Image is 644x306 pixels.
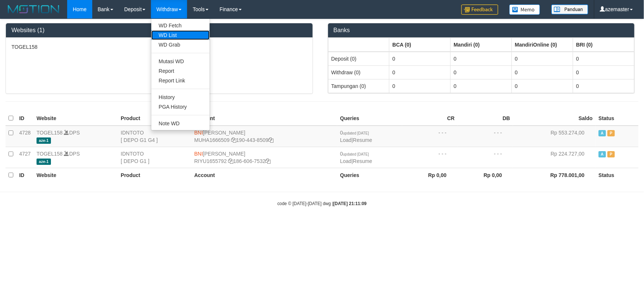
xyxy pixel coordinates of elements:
[343,152,369,156] span: updated [DATE]
[191,126,337,147] td: [PERSON_NAME] 190-443-8509
[16,168,34,182] th: ID
[337,168,402,182] th: Queries
[458,147,513,168] td: - - -
[513,147,596,168] td: Rp 224.727,00
[151,57,210,66] a: Mutasi WD
[340,158,352,164] a: Load
[231,137,236,143] a: Copy MUHA1666509 to clipboard
[328,79,389,93] td: Tampungan (0)
[6,4,62,15] img: MOTION_logo.png
[340,130,369,136] span: 0
[340,130,372,143] span: |
[194,137,230,143] a: MUHA1666509
[194,158,227,164] a: RIYU1655792
[599,151,606,157] span: Active
[191,168,337,182] th: Account
[402,111,458,126] th: CR
[551,4,588,14] img: panduan.png
[573,38,634,52] th: Group: activate to sort column ascending
[151,76,210,85] a: Report Link
[573,52,634,66] td: 0
[512,38,573,52] th: Group: activate to sort column ascending
[118,168,191,182] th: Product
[151,119,210,128] a: Note WD
[461,4,498,15] img: Feedback.jpg
[340,137,352,143] a: Load
[34,147,118,168] td: DPS
[37,130,63,136] a: TOGEL158
[451,79,512,93] td: 0
[328,38,389,52] th: Group: activate to sort column ascending
[389,65,451,79] td: 0
[278,201,367,206] small: code © [DATE]-[DATE] dwg |
[191,111,337,126] th: Account
[151,66,210,76] a: Report
[389,79,451,93] td: 0
[328,65,389,79] td: Withdraw (0)
[402,147,458,168] td: - - -
[228,158,233,164] a: Copy RIYU1655792 to clipboard
[194,151,203,157] span: BNI
[194,130,203,136] span: BNI
[343,131,369,135] span: updated [DATE]
[512,65,573,79] td: 0
[353,158,372,164] a: Resume
[513,168,596,182] th: Rp 778.001,00
[402,168,458,182] th: Rp 0,00
[118,126,191,147] td: IDNTOTO [ DEPO G1 G4 ]
[118,147,191,168] td: IDNTOTO [ DEPO G1 ]
[513,126,596,147] td: Rp 553.274,00
[607,151,615,157] span: Paused
[34,126,118,147] td: DPS
[37,159,51,165] span: aze-1
[389,38,451,52] th: Group: activate to sort column ascending
[11,43,307,51] p: TOGEL158
[333,201,366,206] strong: [DATE] 21:11:09
[118,111,191,126] th: Product
[151,92,210,102] a: History
[11,27,307,34] h3: Websites (1)
[37,151,63,157] a: TOGEL158
[451,52,512,66] td: 0
[599,130,606,136] span: Active
[512,79,573,93] td: 0
[151,21,210,30] a: WD Fetch
[334,27,629,34] h3: Banks
[509,4,540,15] img: Button%20Memo.svg
[151,30,210,40] a: WD List
[37,137,51,144] span: aze-1
[340,151,372,164] span: |
[573,65,634,79] td: 0
[34,111,118,126] th: Website
[513,111,596,126] th: Saldo
[573,79,634,93] td: 0
[451,38,512,52] th: Group: activate to sort column ascending
[458,111,513,126] th: DB
[16,111,34,126] th: ID
[596,168,638,182] th: Status
[353,137,372,143] a: Resume
[191,147,337,168] td: [PERSON_NAME] 186-606-7532
[512,52,573,66] td: 0
[607,130,615,136] span: Paused
[151,40,210,50] a: WD Grab
[151,102,210,112] a: PGA History
[458,126,513,147] td: - - -
[16,147,34,168] td: 4727
[402,126,458,147] td: - - -
[268,137,273,143] a: Copy 1904438509 to clipboard
[16,126,34,147] td: 4728
[596,111,638,126] th: Status
[340,151,369,157] span: 0
[34,168,118,182] th: Website
[389,52,451,66] td: 0
[328,52,389,66] td: Deposit (0)
[265,158,271,164] a: Copy 1866067532 to clipboard
[458,168,513,182] th: Rp 0,00
[451,65,512,79] td: 0
[337,111,402,126] th: Queries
